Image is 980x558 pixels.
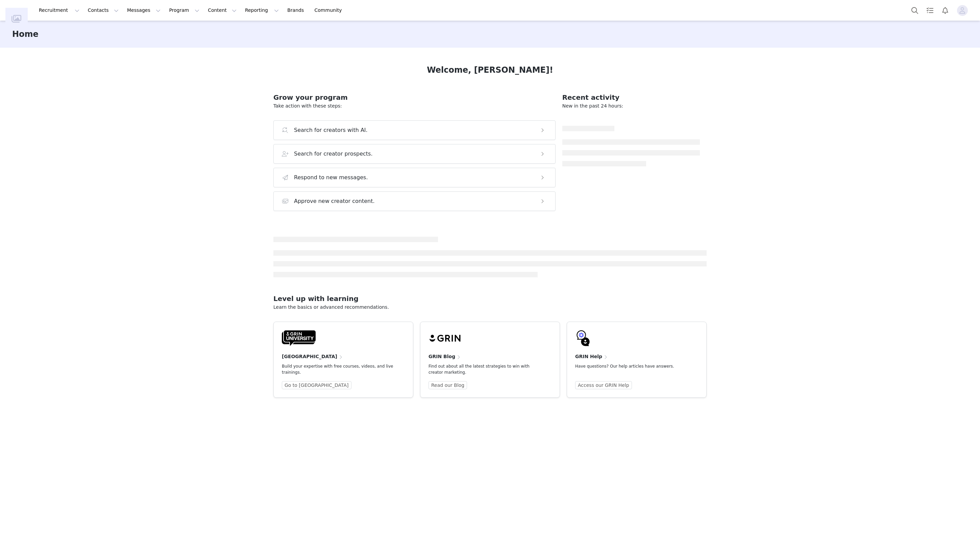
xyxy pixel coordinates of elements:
button: Search [907,3,922,18]
p: Build your expertise with free courses, videos, and live trainings. [282,363,394,375]
h3: Search for creators with AI. [294,126,368,134]
button: Respond to new messages. [273,168,556,187]
a: Access our GRIN Help [575,381,632,389]
button: Profile [953,5,975,16]
a: Community [311,3,349,18]
button: Approve new creator content. [273,191,556,211]
h1: Welcome, [PERSON_NAME]! [427,64,553,76]
button: Contacts [84,3,123,18]
button: Reporting [241,3,283,18]
p: New in the past 24 hours: [562,102,700,110]
h3: Home [12,28,39,40]
button: Content [204,3,241,18]
img: GRIN-help-icon.svg [575,330,591,346]
button: Recruitment [35,3,83,18]
h2: Level up with learning [273,294,707,304]
div: avatar [959,5,965,16]
p: Take action with these steps: [273,102,556,110]
img: grin-logo-black.svg [428,330,462,346]
a: Read our Blog [428,381,467,389]
a: Go to [GEOGRAPHIC_DATA] [282,381,351,389]
button: Search for creators with AI. [273,120,556,140]
h4: GRIN Help [575,353,602,360]
h3: Search for creator prospects. [294,150,373,158]
a: Brands [283,3,310,18]
button: Messages [123,3,165,18]
button: Program [165,3,203,18]
p: Learn the basics or advanced recommendations. [273,304,707,311]
a: Tasks [923,3,937,18]
p: Find out about all the latest strategies to win with creator marketing. [428,363,541,375]
button: Notifications [938,3,953,18]
h3: Approve new creator content. [294,197,375,205]
h4: [GEOGRAPHIC_DATA] [282,353,337,360]
h3: Respond to new messages. [294,173,368,182]
button: Search for creator prospects. [273,144,556,164]
h2: Recent activity [562,92,700,102]
h4: GRIN Blog [428,353,455,360]
h2: Grow your program [273,92,556,102]
img: GRIN-University-Logo-Black.svg [282,330,316,346]
p: Have questions? Our help articles have answers. [575,363,687,369]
